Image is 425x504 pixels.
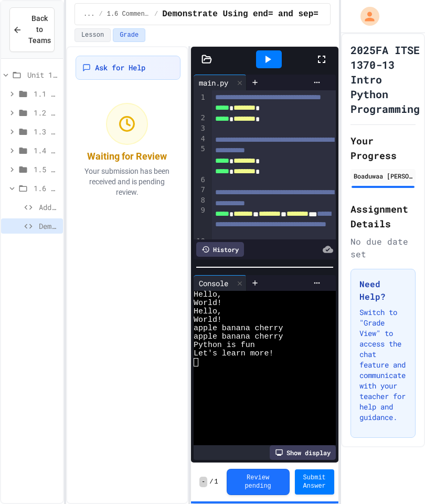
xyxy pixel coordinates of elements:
[194,134,207,144] div: 4
[227,469,290,495] button: Review pending
[28,13,51,46] span: Back to Teams
[83,10,95,18] span: ...
[209,478,213,486] span: /
[87,149,167,164] div: Waiting for Review
[194,236,207,278] div: 10
[194,92,207,113] div: 1
[379,460,415,493] iframe: chat widget
[154,10,158,18] span: /
[194,77,233,88] div: main.py
[194,350,274,358] span: Let's learn more!
[196,242,244,257] div: History
[9,7,55,52] button: Back to Teams
[34,183,59,194] span: 1.6 Comments and end= & sep=
[34,88,59,99] span: 1.1 Printing in Python
[194,333,283,341] span: apple banana cherry
[194,299,222,308] span: World!
[303,474,326,490] span: Submit Answer
[194,275,247,291] div: Console
[95,62,145,73] span: Ask for Help
[80,166,175,197] p: Your submission has been received and is pending review.
[194,316,222,324] span: World!
[194,185,207,195] div: 7
[354,171,412,181] div: Boaduwaa [PERSON_NAME]
[34,145,59,156] span: 1.4 Mathematical Operators
[295,469,334,495] button: Submit Answer
[75,28,111,42] button: Lesson
[113,28,145,42] button: Grade
[350,202,416,231] h2: Assignment Details
[99,10,103,18] span: /
[194,324,283,333] span: apple banana cherry
[34,107,59,118] span: 1.2 Variables and Types
[270,445,336,460] div: Show display
[359,307,407,423] p: Switch to "Grade View" to access the chat feature and communicate with your teacher for help and ...
[350,235,416,260] div: No due date set
[194,341,255,350] span: Python is fun
[194,205,207,236] div: 9
[359,278,407,303] h3: Need Help?
[39,202,59,213] span: Add Comments!
[194,75,247,90] div: main.py
[194,278,233,289] div: Console
[214,478,218,486] span: 1
[350,43,420,116] h1: 2025FA ITSE 1370-13 Intro Python Programming
[194,291,222,299] span: Hello,
[194,175,207,185] div: 6
[107,10,150,18] span: 1.6 Comments and end= & sep=
[194,144,207,175] div: 5
[34,164,59,175] span: 1.5 String Operator
[199,477,207,487] span: -
[39,220,59,232] span: Demonstrate Using end= and sep=
[349,4,382,28] div: My Account
[194,308,222,316] span: Hello,
[194,123,207,134] div: 3
[194,195,207,205] div: 8
[162,8,318,20] span: Demonstrate Using end= and sep=
[34,126,59,137] span: 1.3 User Input
[350,133,416,163] h2: Your Progress
[27,69,59,80] span: Unit 1: Basic Python and Console Interaction
[194,113,207,123] div: 2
